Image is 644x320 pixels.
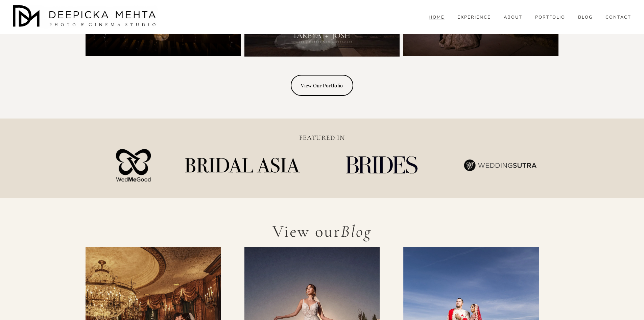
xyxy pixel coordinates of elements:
[578,15,593,20] span: BLOG
[125,221,519,242] h1: View our
[429,14,445,20] a: HOME
[291,75,353,96] a: View Our Portfolio
[605,14,631,20] a: CONTACT
[13,5,158,29] img: Austin Wedding Photographer - Deepicka Mehta Photography &amp; Cinematography
[457,14,491,20] a: EXPERIENCE
[504,14,522,20] a: ABOUT
[535,14,566,20] a: PORTFOLIO
[284,133,360,143] h4: FEATURED IN
[578,14,593,20] a: folder dropdown
[341,221,372,241] em: Blog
